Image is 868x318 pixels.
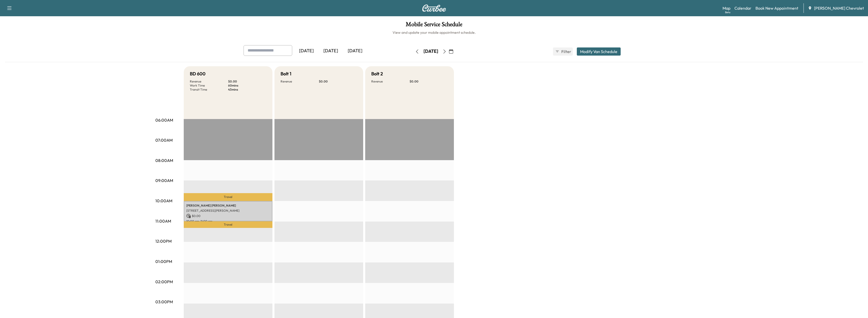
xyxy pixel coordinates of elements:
p: Travel [184,193,272,201]
p: $ 0.00 [319,79,357,83]
p: 02:00PM [155,279,173,285]
p: [PERSON_NAME] [PERSON_NAME] [186,204,270,208]
p: Transit Time [190,88,228,92]
div: Beta [725,10,730,14]
p: 03:00PM [155,299,173,305]
p: Work Time [190,83,228,88]
p: 09:00AM [155,177,173,183]
a: Book New Appointment [755,5,798,11]
p: 06:00AM [155,117,173,123]
p: 08:00AM [155,157,173,163]
p: $ 0.00 [228,79,266,83]
h5: Bolt 2 [371,70,383,77]
p: 60 mins [228,83,266,88]
p: $ 0.00 [410,79,448,83]
span: [PERSON_NAME] Chevrolet [814,5,864,11]
div: [DATE] [319,45,343,57]
a: MapBeta [723,5,730,11]
p: Revenue [281,79,319,83]
p: 07:00AM [155,137,173,143]
h5: BD 600 [190,70,206,77]
img: Curbee Logo [422,5,446,12]
p: 10:00 am - 11:00 am [186,219,270,223]
p: [STREET_ADDRESS][PERSON_NAME] [186,209,270,213]
p: Travel [184,221,272,228]
div: [DATE] [294,45,319,57]
h5: Bolt 1 [281,70,291,77]
p: $ 0.00 [186,214,270,218]
span: Filter [561,48,570,55]
p: 11:00AM [155,218,171,224]
p: 01:00PM [155,258,172,264]
p: 10:00AM [155,198,172,204]
button: Filter [553,47,573,56]
div: [DATE] [343,45,367,57]
p: Revenue [190,79,228,83]
h6: View and update your mobile appointment schedule. [5,30,863,35]
p: Revenue [371,79,410,83]
p: 12:00PM [155,238,172,244]
h1: Mobile Service Schedule [5,21,863,30]
p: 43 mins [228,88,266,92]
button: Modify Van Schedule [577,47,621,56]
a: Calendar [734,5,751,11]
div: [DATE] [423,48,438,55]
